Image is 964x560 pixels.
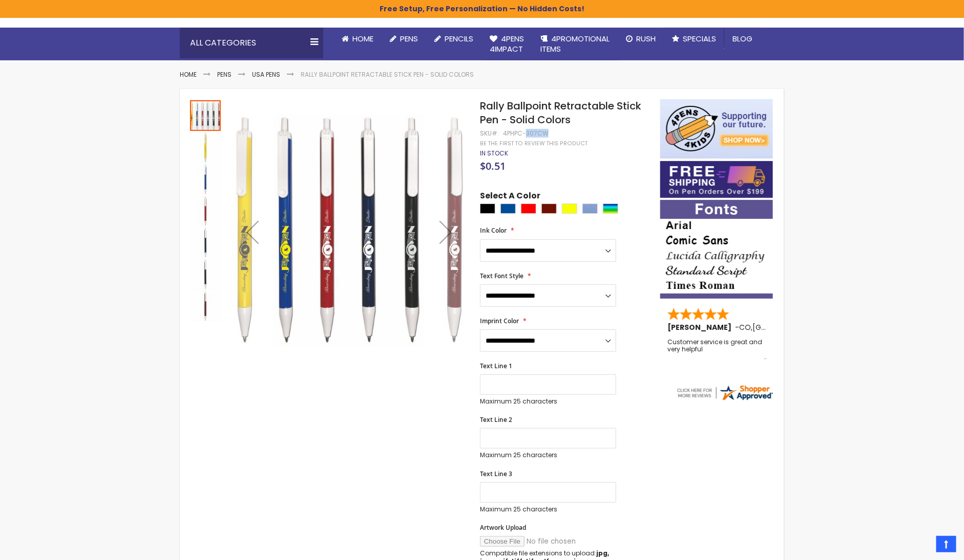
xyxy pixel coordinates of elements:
[480,149,508,158] div: Availability
[603,204,618,214] div: Assorted
[480,523,526,532] span: Artwork Upload
[660,161,773,198] img: Free shipping on orders over $199
[333,28,382,50] a: Home
[480,451,616,459] p: Maximum 25 characters
[480,415,512,424] span: Text Line 2
[480,272,523,280] span: Text Font Style
[503,129,549,138] div: 4PHPC-307CW
[667,339,767,361] div: Customer service is great and very helpful
[541,204,557,214] div: Maroon
[480,129,499,138] strong: SKU
[480,149,508,158] span: In stock
[500,204,516,214] div: Dark Blue
[735,322,828,332] span: - ,
[445,33,473,44] span: Pencils
[732,33,752,44] span: Blog
[190,290,221,321] img: Rally Ballpoint Retractable Stick Pen - Solid Colors
[190,131,222,163] div: Rally Ballpoint Retractable Stick Pen - Solid Colors
[180,70,197,79] a: Home
[724,28,761,50] a: Blog
[190,99,222,131] div: Rally Ballpoint Retractable Stick Pen - Solid Colors
[739,322,751,332] span: CO
[301,71,474,79] li: Rally Ballpoint Retractable Stick Pen - Solid Colors
[532,28,618,61] a: 4PROMOTIONALITEMS
[217,70,232,79] a: Pens
[667,322,735,332] span: [PERSON_NAME]
[480,159,506,173] span: $0.51
[480,226,507,235] span: Ink Color
[190,227,221,258] img: Rally Ballpoint Retractable Stick Pen - Solid Colors
[664,28,724,50] a: Specials
[480,469,512,478] span: Text Line 3
[676,395,774,404] a: 4pens.com certificate URL
[480,204,495,214] div: Black
[190,194,222,226] div: Rally Ballpoint Retractable Stick Pen - Solid Colors
[382,28,426,50] a: Pens
[190,289,221,321] div: Rally Ballpoint Retractable Stick Pen - Solid Colors
[232,114,466,348] img: Rally Ballpoint Retractable Stick Pen - Solid Colors
[562,204,577,214] div: Yellow
[618,28,664,50] a: Rush
[425,99,466,365] div: Next
[676,384,774,402] img: 4pens.com widget logo
[190,258,222,289] div: Rally Ballpoint Retractable Stick Pen - Solid Colors
[481,28,532,61] a: 4Pens4impact
[480,362,512,370] span: Text Line 1
[252,70,280,79] a: USA Pens
[190,132,221,163] img: Rally Ballpoint Retractable Stick Pen - Solid Colors
[490,33,524,54] span: 4Pens 4impact
[190,164,221,194] img: Rally Ballpoint Retractable Stick Pen - Solid Colors
[480,397,616,406] p: Maximum 25 characters
[190,226,222,258] div: Rally Ballpoint Retractable Stick Pen - Solid Colors
[180,28,323,58] div: All Categories
[190,195,221,226] img: Rally Ballpoint Retractable Stick Pen - Solid Colors
[582,204,598,214] div: Pacific Blue
[480,140,588,147] a: Be the first to review this product
[879,532,964,560] iframe: Reseñas de Clientes en Google
[540,33,610,54] span: 4PROMOTIONAL ITEMS
[426,28,481,50] a: Pencils
[683,33,716,44] span: Specials
[400,33,418,44] span: Pens
[190,163,222,194] div: Rally Ballpoint Retractable Stick Pen - Solid Colors
[480,99,641,127] span: Rally Ballpoint Retractable Stick Pen - Solid Colors
[636,33,656,44] span: Rush
[660,200,773,299] img: font-personalization-examples
[480,317,519,325] span: Imprint Color
[232,99,273,365] div: Previous
[521,204,536,214] div: Red
[480,190,540,204] span: Select A Color
[660,99,773,159] img: 4pens 4 kids
[480,505,616,513] p: Maximum 25 characters
[752,322,828,332] span: [GEOGRAPHIC_DATA]
[352,33,373,44] span: Home
[190,259,221,289] img: Rally Ballpoint Retractable Stick Pen - Solid Colors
